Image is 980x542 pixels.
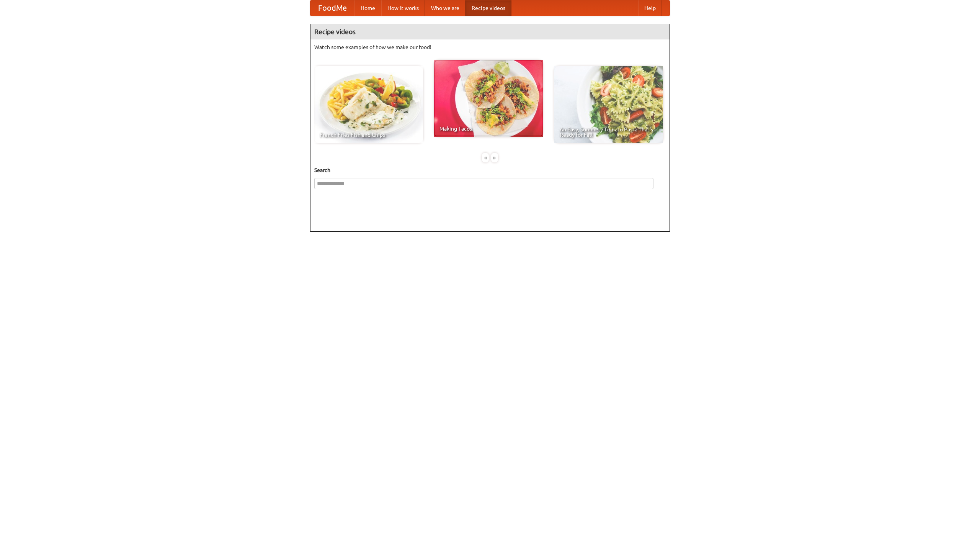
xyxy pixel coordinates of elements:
[314,43,666,51] p: Watch some examples of how we make our food!
[491,153,498,162] div: »
[560,127,658,138] span: An Easy, Summery Tomato Pasta That's Ready for Fall
[320,132,418,138] span: French Fries Fish and Chips
[482,153,489,162] div: «
[314,66,423,143] a: French Fries Fish and Chips
[434,60,543,137] a: Making Tacos
[310,24,670,39] h4: Recipe videos
[439,126,537,131] span: Making Tacos
[314,166,666,174] h5: Search
[554,66,663,143] a: An Easy, Summery Tomato Pasta That's Ready for Fall
[310,0,354,16] a: FoodMe
[381,0,425,16] a: How it works
[638,0,662,16] a: Help
[465,0,511,16] a: Recipe videos
[425,0,465,16] a: Who we are
[354,0,381,16] a: Home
